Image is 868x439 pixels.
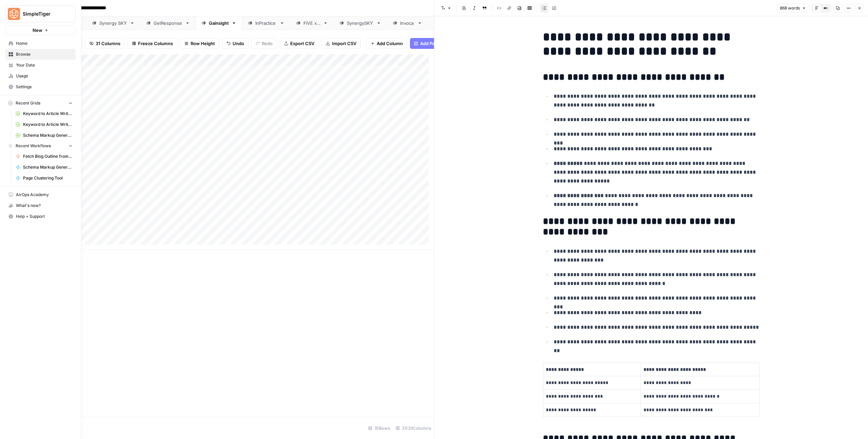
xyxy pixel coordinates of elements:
[23,175,73,181] span: Page Clustering Tool
[13,173,76,184] a: Page Clustering Tool
[5,141,76,151] button: Recent Workflows
[180,38,219,49] button: Row Height
[334,16,387,30] a: SynergySKY
[16,62,73,68] span: Your Data
[5,98,76,108] button: Recent Grids
[127,38,177,49] button: Freeze Columns
[16,51,73,57] span: Browse
[33,27,42,34] span: New
[303,20,320,26] div: FIVE x 5
[6,201,75,211] div: What's new?
[290,16,334,30] a: FIVE x 5
[400,20,415,26] div: Invoca
[251,38,277,49] button: Redo
[8,8,20,20] img: SimpleTiger Logo
[23,164,73,170] span: Schema Markup Generator
[13,108,76,119] a: Keyword to Article Writer (R-Z)
[280,38,319,49] button: Export CSV
[255,20,277,26] div: InPractice
[16,143,51,149] span: Recent Workflows
[780,5,800,11] span: 868 words
[5,189,76,200] a: AirOps Academy
[366,423,393,434] div: 15 Rows
[16,84,73,90] span: Settings
[332,40,356,47] span: Import CSV
[13,130,76,141] a: Schema Markup Generator Grid
[86,16,140,30] a: Synergy SKY
[420,40,457,47] span: Add Power Agent
[23,111,73,117] span: Keyword to Article Writer (R-Z)
[242,16,290,30] a: InPractice
[140,16,196,30] a: GetResponse
[16,40,73,46] span: Home
[366,38,407,49] button: Add Column
[410,38,461,49] button: Add Power Agent
[347,20,374,26] div: SynergySKY
[5,211,76,222] button: Help + Support
[23,121,73,128] span: Keyword to Article Writer (I-Q)
[5,5,76,22] button: Workspace: SimpleTiger
[13,151,76,162] a: Fetch Blog Outline from URL
[96,40,120,47] span: 31 Columns
[13,162,76,173] a: Schema Markup Generator
[85,38,125,49] button: 31 Columns
[387,16,428,30] a: Invoca
[777,4,809,13] button: 868 words
[138,40,173,47] span: Freeze Columns
[428,16,484,30] a: EmpowerEMR
[16,192,73,198] span: AirOps Academy
[23,153,73,159] span: Fetch Blog Outline from URL
[5,38,76,49] a: Home
[16,73,73,79] span: Usage
[262,40,273,47] span: Redo
[5,71,76,81] a: Usage
[393,423,434,434] div: 31/31 Columns
[290,40,314,47] span: Export CSV
[99,20,127,26] div: Synergy SKY
[23,132,73,138] span: Schema Markup Generator Grid
[16,213,73,220] span: Help + Support
[5,25,76,35] button: New
[321,38,361,49] button: Import CSV
[16,100,40,106] span: Recent Grids
[5,49,76,60] a: Browse
[154,20,182,26] div: GetResponse
[5,81,76,92] a: Settings
[222,38,249,49] button: Undo
[13,119,76,130] a: Keyword to Article Writer (I-Q)
[191,40,215,47] span: Row Height
[377,40,403,47] span: Add Column
[23,11,64,17] span: SimpleTiger
[5,60,76,71] a: Your Data
[233,40,244,47] span: Undo
[196,16,242,30] a: Gainsight
[5,200,76,211] button: What's new?
[209,20,229,26] div: Gainsight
